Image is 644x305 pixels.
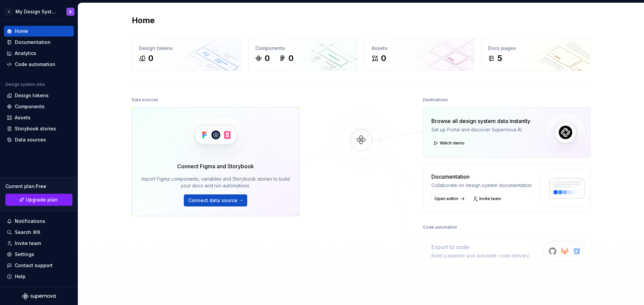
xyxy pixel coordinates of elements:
h2: Home [132,15,155,26]
div: Assets [15,114,31,121]
button: Contact support [4,260,74,271]
div: J [5,8,13,16]
div: Export to code [431,243,530,251]
a: Open editor [431,194,467,203]
div: Contact support [15,262,53,269]
div: Collaborate on design system documentation. [431,182,533,189]
div: 0 [381,53,386,64]
a: Components [4,101,74,112]
div: Home [15,28,28,35]
a: Components00 [248,38,358,71]
a: Storybook stories [4,123,74,134]
div: 5 [497,53,502,64]
a: Assets0 [365,38,474,71]
span: Connect data source [188,197,237,204]
a: Settings [4,249,74,260]
div: Invite team [15,240,41,247]
div: Design tokens [139,45,234,52]
div: A [69,9,72,14]
div: Analytics [15,50,36,57]
button: Search ⌘K [4,227,74,238]
div: 0 [265,53,270,64]
div: Help [15,273,25,280]
div: Set up Portal and discover Supernova AI. [431,126,530,133]
div: Assets [372,45,467,52]
a: Upgrade plan [5,194,72,206]
div: Code automation [15,61,55,68]
button: JMy Design SystemA [1,4,76,19]
a: Invite team [4,238,74,249]
div: Code automation [423,223,457,232]
a: Data sources [4,134,74,145]
div: Browse all design system data instantly [431,117,530,125]
a: Documentation [4,37,74,48]
div: Documentation [15,39,51,46]
button: Watch demo [431,138,468,148]
div: Destinations [423,95,448,105]
div: Components [255,45,351,52]
a: Docs pages5 [481,38,591,71]
span: Invite team [479,196,501,201]
div: Settings [15,251,34,258]
a: Code automation [4,59,74,70]
span: Upgrade plan [26,196,58,203]
a: Design tokens0 [132,38,241,71]
div: Design system data [5,82,45,87]
div: Documentation [431,173,533,181]
span: Watch demo [440,140,465,146]
div: Data sources [15,136,46,143]
div: My Design System [15,8,58,15]
div: Components [15,103,45,110]
div: Docs pages [488,45,584,52]
span: Open editor [434,196,459,201]
div: 0 [148,53,153,64]
a: Analytics [4,48,74,59]
a: Assets [4,112,74,123]
div: Notifications [15,218,45,225]
div: Storybook stories [15,125,56,132]
div: 0 [288,53,293,64]
div: Data sources [132,95,158,105]
button: Help [4,271,74,282]
div: Current plan : Free [5,183,72,190]
a: Design tokens [4,90,74,101]
div: Connect Figma and Storybook [177,162,254,170]
a: Home [4,26,74,37]
button: Notifications [4,216,74,227]
svg: Supernova Logo [22,293,56,300]
div: Design tokens [15,92,49,99]
div: Search ⌘K [15,229,40,236]
div: Import Figma components, variables and Storybook stories to build your docs and run automations. [142,176,290,189]
button: Connect data source [184,194,247,206]
a: Invite team [471,194,504,203]
div: Build a pipeline and automate code delivery. [431,252,530,259]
